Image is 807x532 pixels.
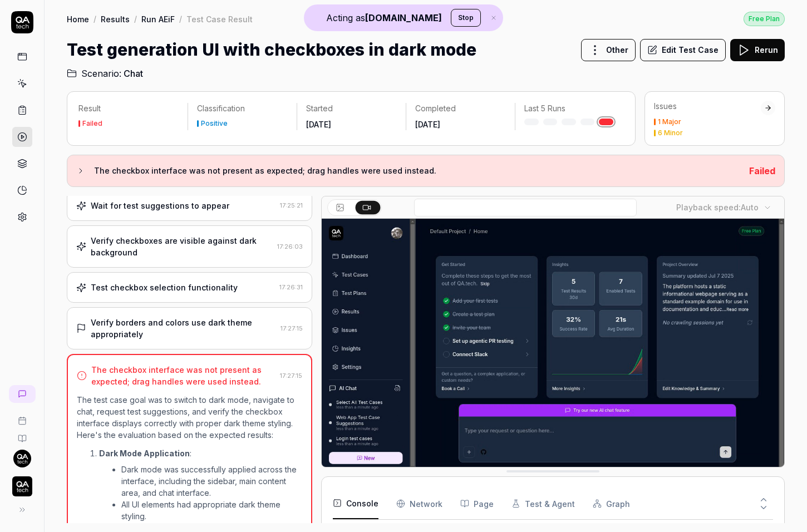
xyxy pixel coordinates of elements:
[306,120,331,129] time: [DATE]
[134,13,137,24] div: /
[460,488,494,519] button: Page
[593,488,630,519] button: Graph
[279,283,303,291] time: 17:26:31
[333,488,378,519] button: Console
[4,425,40,443] a: Documentation
[13,450,31,467] img: 7ccf6c19-61ad-4a6c-8811-018b02a1b829.jpg
[4,407,40,425] a: Book a call with us
[9,385,36,403] a: New conversation
[396,488,442,519] button: Network
[91,364,275,387] div: The checkbox interface was not present as expected; drag handles were used instead.
[281,324,303,332] time: 17:27:15
[277,243,303,250] time: 17:26:03
[676,201,759,213] div: Playback speed:
[201,120,228,127] div: Positive
[99,449,190,458] strong: Dark Mode Application
[124,67,143,80] span: Chat
[4,467,40,499] button: QA Tech Logo
[91,200,229,211] div: Wait for test suggestions to appear
[524,103,615,114] p: Last 5 Runs
[658,130,683,136] div: 6 Minor
[451,9,481,27] button: Stop
[99,447,302,459] p: :
[94,164,740,178] h3: The checkbox interface was not present as expected; drag handles were used instead.
[415,103,506,114] p: Completed
[415,120,440,129] time: [DATE]
[82,120,102,127] div: Failed
[76,164,740,178] button: The checkbox interface was not present as expected; drag handles were used instead.
[306,103,397,114] p: Started
[744,12,785,26] div: Free Plan
[91,282,238,293] div: Test checkbox selection functionality
[197,103,288,114] p: Classification
[79,67,121,80] span: Scenario:
[67,37,476,62] h1: Test generation UI with checkboxes in dark mode
[77,394,302,441] p: The test case goal was to switch to dark mode, navigate to chat, request test suggestions, and ve...
[730,39,785,61] button: Rerun
[749,165,775,176] span: Failed
[67,67,143,80] a: Scenario:Chat
[121,464,302,499] li: Dark mode was successfully applied across the interface, including the sidebar, main content area...
[186,13,253,24] div: Test Case Result
[101,13,130,24] a: Results
[179,13,182,24] div: /
[280,201,303,209] time: 17:25:21
[67,13,89,24] a: Home
[78,103,179,114] p: Result
[654,101,761,112] div: Issues
[280,372,302,380] time: 17:27:15
[12,476,32,496] img: QA Tech Logo
[744,11,785,26] a: Free Plan
[640,39,726,61] button: Edit Test Case
[511,488,575,519] button: Test & Agent
[141,13,175,24] a: Run AEiF
[121,499,302,522] li: All UI elements had appropriate dark theme styling.
[91,235,273,258] div: Verify checkboxes are visible against dark background
[94,13,96,24] div: /
[581,39,636,61] button: Other
[658,119,681,125] div: 1 Major
[91,317,276,340] div: Verify borders and colors use dark theme appropriately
